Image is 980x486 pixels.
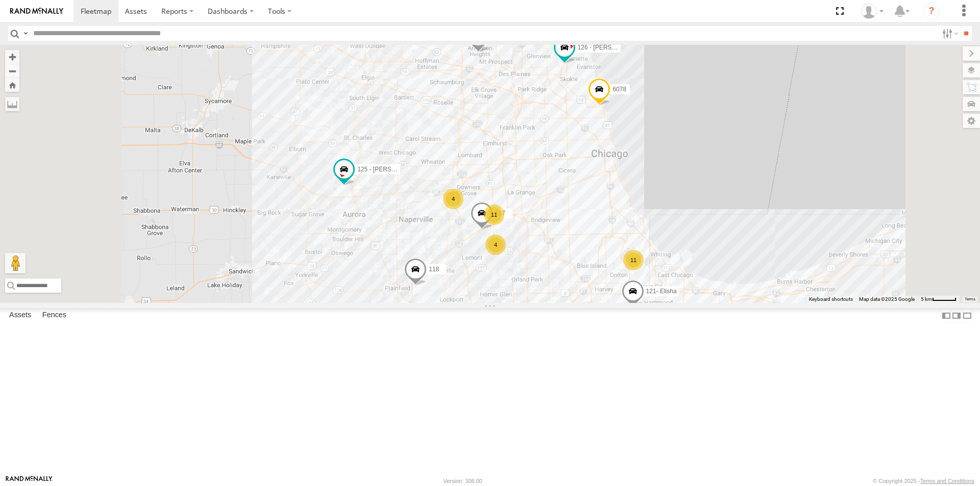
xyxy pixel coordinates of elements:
span: 118 [429,266,439,273]
button: Zoom in [5,50,19,64]
button: Zoom out [5,64,19,78]
button: Drag Pegman onto the map to open Street View [5,253,26,273]
a: Visit our Website [6,476,53,486]
span: 117 [495,210,505,217]
div: 11 [484,204,504,225]
span: 126 - [PERSON_NAME] [578,44,644,51]
div: Ed Pruneda [857,4,887,19]
label: Search Query [21,26,30,41]
i: ? [923,3,940,19]
span: 121- Elisha [646,288,677,295]
img: rand-logo.svg [10,8,63,15]
span: Map data ©2025 Google [859,296,915,302]
label: Search Filter Options [938,26,960,41]
label: Map Settings [963,114,980,128]
label: Dock Summary Table to the Left [941,308,951,323]
span: 5 km [921,296,932,302]
a: Terms and Conditions [920,478,974,484]
label: Fences [37,309,71,323]
div: Version: 306.00 [444,478,482,484]
button: Keyboard shortcuts [809,296,853,303]
button: Zoom Home [5,78,19,92]
button: Map Scale: 5 km per 44 pixels [918,296,960,303]
label: Assets [4,309,36,323]
a: Terms (opens in new tab) [965,297,975,301]
label: Hide Summary Table [962,308,972,323]
div: © Copyright 2025 - [873,478,974,484]
div: 4 [485,235,506,255]
div: 11 [623,250,644,270]
label: Dock Summary Table to the Right [951,308,962,323]
span: 125 - [PERSON_NAME] [357,166,423,173]
span: 6078 [612,86,626,93]
div: 4 [443,189,463,209]
label: Measure [5,97,19,111]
